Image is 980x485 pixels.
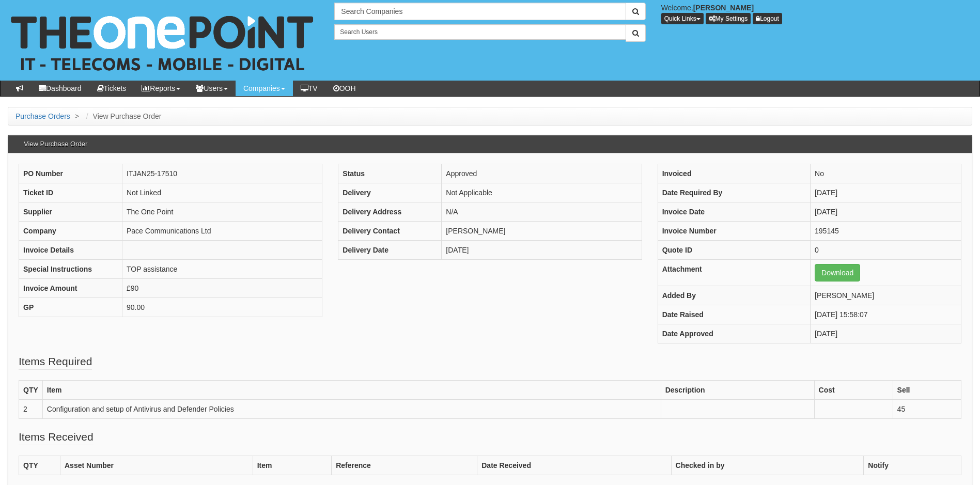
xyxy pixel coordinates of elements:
td: Configuration and setup of Antivirus and Defender Policies [42,400,661,419]
td: 195145 [811,222,961,241]
th: QTY [19,456,60,475]
th: Invoice Date [658,202,810,222]
td: N/A [442,202,642,222]
a: Tickets [89,81,134,96]
td: 2 [19,400,43,419]
a: Logout [753,13,782,24]
td: £90 [122,279,322,298]
legend: Items Received [19,429,94,445]
th: Item [42,381,661,400]
th: Invoice Details [19,241,122,260]
td: TOP assistance [122,260,322,279]
td: The One Point [122,202,322,222]
a: Purchase Orders [15,112,70,120]
td: Approved [442,164,642,183]
li: View Purchase Order [84,111,162,121]
b: [PERSON_NAME] [693,4,754,12]
td: [DATE] [811,324,961,343]
th: Reference [332,456,477,475]
a: Download [815,264,860,281]
span: > [72,112,82,120]
td: ITJAN25-17510 [122,164,322,183]
td: [DATE] [811,183,961,202]
th: Delivery Date [338,241,442,260]
th: GP [19,298,122,317]
th: Notify [864,456,961,475]
th: Asset Number [60,456,253,475]
a: My Settings [706,13,751,24]
th: Invoice Amount [19,279,122,298]
th: Attachment [658,260,810,286]
th: PO Number [19,164,122,183]
th: Delivery Address [338,202,442,222]
a: Reports [134,81,188,96]
th: Company [19,222,122,241]
th: Status [338,164,442,183]
a: Dashboard [31,81,89,96]
td: Pace Communications Ltd [122,222,322,241]
th: Date Raised [658,305,810,324]
td: Not Linked [122,183,322,202]
th: Item [253,456,332,475]
th: Sell [893,381,961,400]
th: Invoiced [658,164,810,183]
button: Quick Links [661,13,704,24]
th: Description [661,381,814,400]
td: 45 [893,400,961,419]
td: [DATE] [442,241,642,260]
th: Added By [658,286,810,305]
td: 0 [811,241,961,260]
th: Date Required By [658,183,810,202]
th: Delivery Contact [338,222,442,241]
a: Companies [236,81,293,96]
th: Supplier [19,202,122,222]
td: 90.00 [122,298,322,317]
th: Checked in by [671,456,864,475]
div: Welcome, [654,3,980,24]
td: [DATE] [811,202,961,222]
td: Not Applicable [442,183,642,202]
td: No [811,164,961,183]
a: TV [293,81,325,96]
th: Delivery [338,183,442,202]
legend: Items Required [19,354,92,370]
a: OOH [325,81,364,96]
th: QTY [19,381,43,400]
th: Date Received [477,456,671,475]
th: Ticket ID [19,183,122,202]
th: Cost [814,381,893,400]
a: Users [188,81,236,96]
td: [DATE] 15:58:07 [811,305,961,324]
th: Special Instructions [19,260,122,279]
input: Search Users [334,24,626,40]
input: Search Companies [334,3,626,20]
th: Quote ID [658,241,810,260]
th: Invoice Number [658,222,810,241]
td: [PERSON_NAME] [442,222,642,241]
td: [PERSON_NAME] [811,286,961,305]
h3: View Purchase Order [19,135,92,153]
th: Date Approved [658,324,810,343]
